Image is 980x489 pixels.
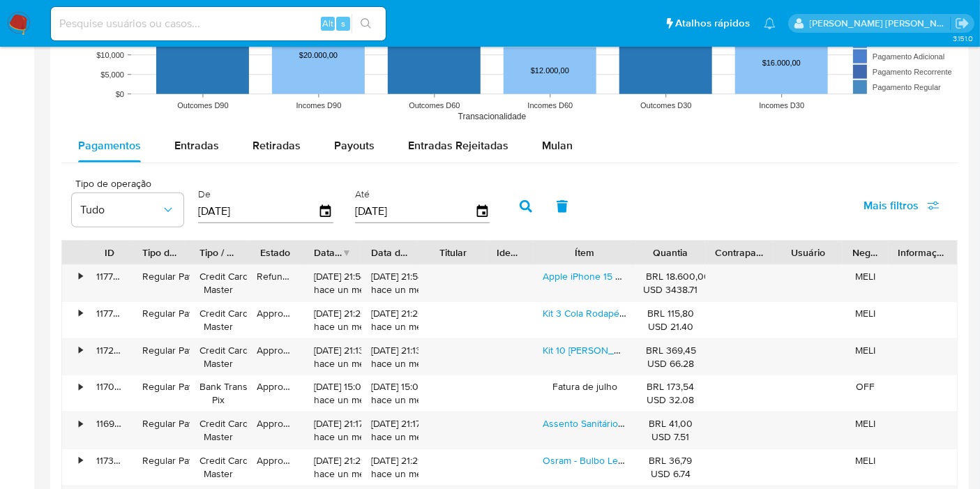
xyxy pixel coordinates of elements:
span: s [341,17,345,30]
button: search-icon [352,14,380,33]
span: Atalhos rápidos [675,16,750,31]
span: Alt [322,17,333,30]
p: leticia.merlin@mercadolivre.com [810,17,951,30]
a: Notificações [764,17,776,29]
input: Pesquise usuários ou casos... [51,15,386,33]
a: Sair [955,16,970,31]
span: 3.151.0 [953,33,973,44]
